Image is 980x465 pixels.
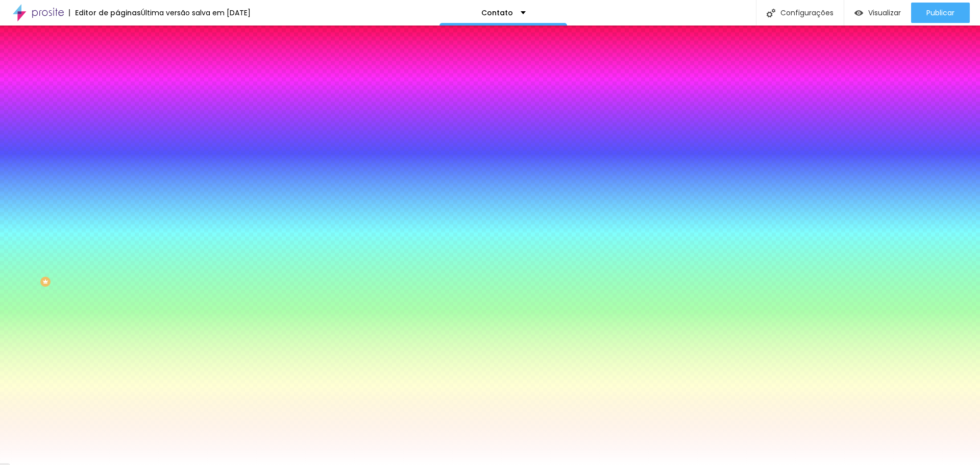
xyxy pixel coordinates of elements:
span: Visualizar [868,9,901,17]
div: Editor de páginas [69,9,141,16]
button: Publicar [911,3,970,23]
button: Visualizar [844,3,911,23]
span: Publicar [926,9,954,17]
img: Icone [767,9,775,17]
div: Última versão salva em [DATE] [141,9,251,16]
img: view-1.svg [854,9,863,17]
p: Contato [481,9,513,16]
